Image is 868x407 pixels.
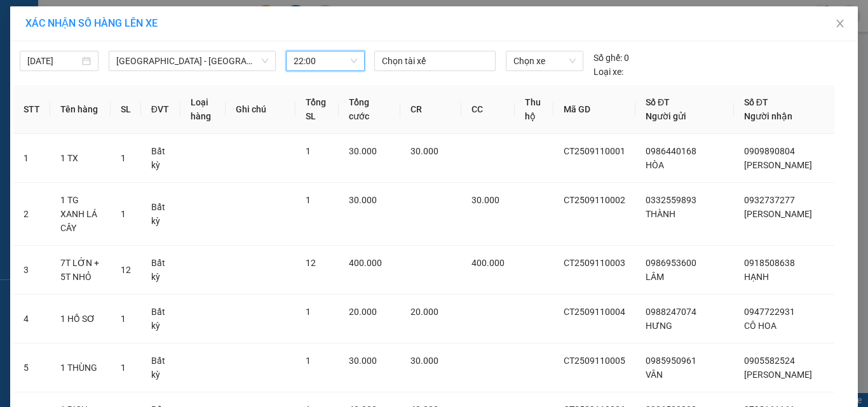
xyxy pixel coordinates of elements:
[515,85,553,134] th: Thu hộ
[180,85,226,134] th: Loại hàng
[339,85,400,134] th: Tổng cước
[744,258,795,268] span: 0918508638
[646,209,675,219] span: THÀNH
[564,356,625,366] span: CT2509110005
[646,370,663,380] span: VÂN
[471,258,505,268] span: 400.000
[744,356,795,366] span: 0905582524
[564,146,625,156] span: CT2509110001
[50,183,111,246] td: 1 TG XANH LÁ CÂY
[461,85,515,134] th: CC
[646,146,696,156] span: 0986440168
[646,356,696,366] span: 0985950961
[646,97,670,107] span: Số ĐT
[141,183,181,246] td: Bất kỳ
[744,146,795,156] span: 0909890804
[410,146,438,156] span: 30.000
[349,356,377,366] span: 30.000
[27,54,79,68] input: 11/09/2025
[50,344,111,392] td: 1 THÙNG
[744,321,776,331] span: CÔ HOA
[141,344,181,392] td: Bất kỳ
[121,314,126,324] span: 1
[646,307,696,317] span: 0988247074
[593,51,629,65] div: 0
[116,51,268,70] span: Nha Trang - Sài Gòn (Hàng hoá)
[744,272,769,282] span: HẠNH
[306,146,311,156] span: 1
[141,85,181,134] th: ĐVT
[121,363,126,373] span: 1
[13,134,50,183] td: 1
[646,321,672,331] span: HƯNG
[121,153,126,163] span: 1
[564,258,625,268] span: CT2509110003
[50,134,111,183] td: 1 TX
[13,295,50,344] td: 4
[306,195,311,205] span: 1
[646,195,696,205] span: 0332559893
[400,85,461,134] th: CR
[294,51,357,70] span: 22:00
[410,356,438,366] span: 30.000
[141,134,181,183] td: Bất kỳ
[50,295,111,344] td: 1 HỒ SƠ
[349,307,377,317] span: 20.000
[646,258,696,268] span: 0986953600
[13,344,50,392] td: 5
[471,195,499,205] span: 30.000
[121,209,126,219] span: 1
[646,272,664,282] span: LÂM
[593,51,622,65] span: Số ghế:
[553,85,635,134] th: Mã GD
[111,85,141,134] th: SL
[593,65,623,79] span: Loại xe:
[744,370,812,380] span: [PERSON_NAME]
[646,160,664,170] span: HÒA
[744,160,812,170] span: [PERSON_NAME]
[306,307,311,317] span: 1
[13,85,50,134] th: STT
[646,111,686,121] span: Người gửi
[564,195,625,205] span: CT2509110002
[564,307,625,317] span: CT2509110004
[349,146,377,156] span: 30.000
[744,195,795,205] span: 0932737277
[822,6,858,42] button: Close
[295,85,339,134] th: Tổng SL
[306,356,311,366] span: 1
[121,265,131,275] span: 12
[513,51,576,70] span: Chọn xe
[744,111,792,121] span: Người nhận
[13,183,50,246] td: 2
[744,307,795,317] span: 0947722931
[141,295,181,344] td: Bất kỳ
[744,209,812,219] span: [PERSON_NAME]
[50,85,111,134] th: Tên hàng
[835,18,845,29] span: close
[306,258,316,268] span: 12
[13,246,50,295] td: 3
[261,57,269,65] span: down
[744,97,768,107] span: Số ĐT
[226,85,295,134] th: Ghi chú
[50,246,111,295] td: 7T LỚN + 5T NHỎ
[141,246,181,295] td: Bất kỳ
[349,195,377,205] span: 30.000
[349,258,382,268] span: 400.000
[410,307,438,317] span: 20.000
[25,17,158,29] span: XÁC NHẬN SỐ HÀNG LÊN XE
